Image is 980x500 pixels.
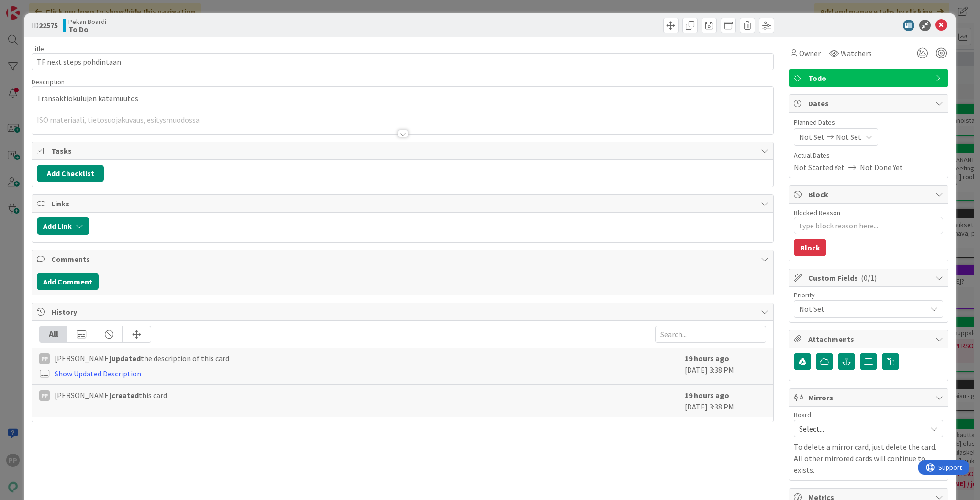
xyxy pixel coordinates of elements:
[808,98,931,109] span: Dates
[794,208,840,217] label: Blocked Reason
[808,272,931,284] span: Custom Fields
[808,72,931,84] span: Todo
[37,273,99,290] button: Add Comment
[68,25,106,33] b: To Do
[51,145,756,157] span: Tasks
[32,78,65,86] span: Description
[37,165,104,182] button: Add Checklist
[32,20,58,31] span: ID
[32,53,774,70] input: type card name here...
[51,253,756,265] span: Comments
[51,198,756,209] span: Links
[794,411,811,418] span: Board
[55,352,229,364] span: [PERSON_NAME] the description of this card
[836,131,861,143] span: Not Set
[55,369,141,378] a: Show Updated Description
[860,161,903,173] span: Not Done Yet
[794,239,826,256] button: Block
[794,161,845,173] span: Not Started Yet
[685,353,729,363] b: 19 hours ago
[111,353,141,363] b: updated
[799,422,922,435] span: Select...
[111,390,139,400] b: created
[40,326,67,342] div: All
[68,18,106,25] span: Pekan Boardi
[808,189,931,200] span: Block
[39,21,58,30] b: 22575
[841,47,872,59] span: Watchers
[685,390,729,400] b: 19 hours ago
[39,390,50,401] div: PP
[799,302,922,316] span: Not Set
[808,333,931,345] span: Attachments
[799,47,821,59] span: Owner
[32,45,44,53] label: Title
[794,292,943,298] div: Priority
[20,1,44,13] span: Support
[655,326,766,343] input: Search...
[794,117,943,127] span: Planned Dates
[794,441,943,476] p: To delete a mirror card, just delete the card. All other mirrored cards will continue to exists.
[37,217,89,235] button: Add Link
[51,306,756,318] span: History
[861,273,877,283] span: ( 0/1 )
[808,392,931,403] span: Mirrors
[685,389,766,412] div: [DATE] 3:38 PM
[794,150,943,160] span: Actual Dates
[799,131,824,143] span: Not Set
[55,389,167,401] span: [PERSON_NAME] this card
[685,352,766,379] div: [DATE] 3:38 PM
[39,353,50,364] div: PP
[37,93,768,104] p: Transaktiokulujen katemuutos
